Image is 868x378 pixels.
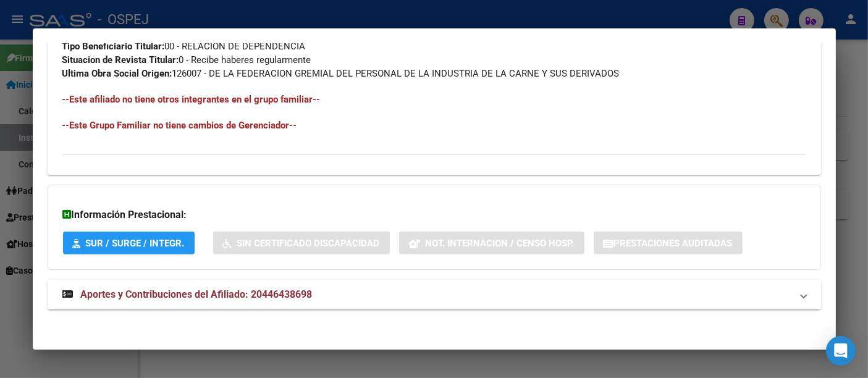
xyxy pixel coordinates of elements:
span: SUR / SURGE / INTEGR. [86,238,185,249]
h4: --Este afiliado no tiene otros integrantes en el grupo familiar-- [62,93,806,106]
span: Sin Certificado Discapacidad [237,238,380,249]
span: Prestaciones Auditadas [614,238,733,249]
span: 126007 - DE LA FEDERACION GREMIAL DEL PERSONAL DE LA INDUSTRIA DE LA CARNE Y SUS DERIVADOS [62,68,620,79]
mat-expansion-panel-header: Aportes y Contribuciones del Afiliado: 20446438698 [48,280,821,309]
span: Not. Internacion / Censo Hosp. [426,238,575,249]
button: Not. Internacion / Censo Hosp. [399,232,584,254]
button: Prestaciones Auditadas [594,232,743,254]
span: Aportes y Contribuciones del Afiliado: 20446438698 [81,288,313,300]
span: 00 - RELACION DE DEPENDENCIA [62,41,306,52]
button: SUR / SURGE / INTEGR. [63,232,195,254]
strong: Ultima Obra Social Origen: [62,68,172,79]
span: 0 - Recibe haberes regularmente [62,54,311,65]
h4: --Este Grupo Familiar no tiene cambios de Gerenciador-- [62,119,806,132]
h3: Información Prestacional: [63,208,806,222]
div: Open Intercom Messenger [826,336,856,366]
button: Sin Certificado Discapacidad [213,232,390,254]
strong: Situacion de Revista Titular: [62,54,179,65]
strong: Tipo Beneficiario Titular: [62,41,165,52]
